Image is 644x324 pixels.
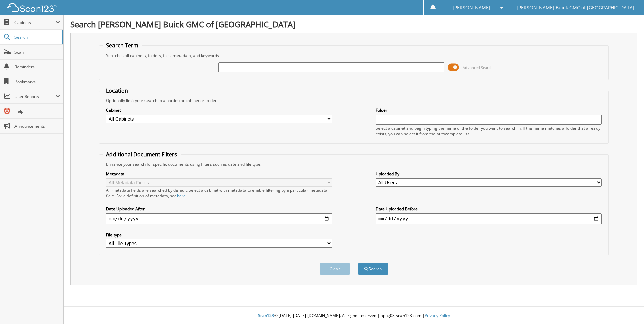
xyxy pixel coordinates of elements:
span: Scan [14,49,60,55]
img: scan123-logo-white.svg [7,3,57,12]
div: All metadata fields are searched by default. Select a cabinet with metadata to enable filtering b... [106,187,332,199]
span: Announcements [14,123,60,129]
input: start [106,213,332,224]
label: Date Uploaded After [106,206,332,212]
div: Optionally limit your search to a particular cabinet or folder [103,98,605,103]
label: Uploaded By [376,171,602,177]
legend: Location [103,87,131,94]
label: Date Uploaded Before [376,206,602,212]
span: Search [14,34,59,40]
span: Help [14,108,60,114]
div: Searches all cabinets, folders, files, metadata, and keywords [103,53,605,58]
span: Scan123 [258,313,274,318]
div: Select a cabinet and begin typing the name of the folder you want to search in. If the name match... [376,125,602,137]
span: Reminders [14,64,60,70]
legend: Additional Document Filters [103,151,181,158]
span: Cabinets [14,20,55,25]
label: Metadata [106,171,332,177]
h1: Search [PERSON_NAME] Buick GMC of [GEOGRAPHIC_DATA] [70,19,637,30]
iframe: Chat Widget [610,292,644,324]
label: File type [106,232,332,238]
label: Folder [376,107,602,113]
span: Bookmarks [14,79,60,85]
span: [PERSON_NAME] Buick GMC of [GEOGRAPHIC_DATA] [517,6,634,10]
button: Search [358,263,388,275]
a: Privacy Policy [425,313,450,318]
div: © [DATE]-[DATE] [DOMAIN_NAME]. All rights reserved | appg03-scan123-com | [64,307,644,324]
legend: Search Term [103,42,142,49]
a: here [177,193,186,199]
span: [PERSON_NAME] [453,6,490,10]
span: User Reports [14,94,55,99]
label: Cabinet [106,107,332,113]
span: Advanced Search [463,65,493,70]
div: Enhance your search for specific documents using filters such as date and file type. [103,161,605,167]
input: end [376,213,602,224]
button: Clear [320,263,350,275]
